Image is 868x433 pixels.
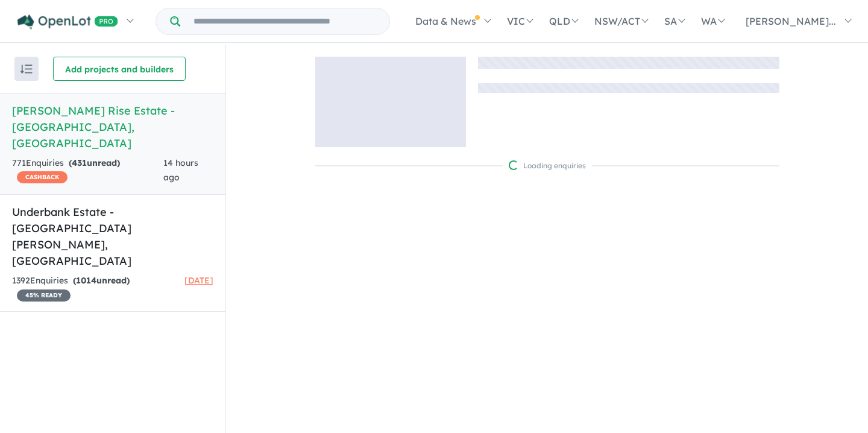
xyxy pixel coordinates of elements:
span: 1014 [76,275,96,286]
h5: [PERSON_NAME] Rise Estate - [GEOGRAPHIC_DATA] , [GEOGRAPHIC_DATA] [12,103,213,151]
div: 771 Enquir ies [12,156,163,185]
img: Openlot PRO Logo White [17,14,118,30]
span: [PERSON_NAME]... [746,15,836,27]
strong: ( unread) [69,157,120,168]
span: 45 % READY [17,289,71,302]
div: Loading enquiries [509,160,586,172]
strong: ( unread) [73,275,130,286]
img: sort.svg [20,65,33,74]
div: 1392 Enquir ies [12,274,184,303]
span: 431 [72,157,87,168]
span: 14 hours ago [163,157,198,183]
span: [DATE] [184,275,213,286]
h5: Underbank Estate - [GEOGRAPHIC_DATA][PERSON_NAME] , [GEOGRAPHIC_DATA] [12,204,213,269]
span: CASHBACK [17,171,68,183]
button: Add projects and builders [53,57,186,81]
input: Try estate name, suburb, builder or developer [183,8,387,34]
